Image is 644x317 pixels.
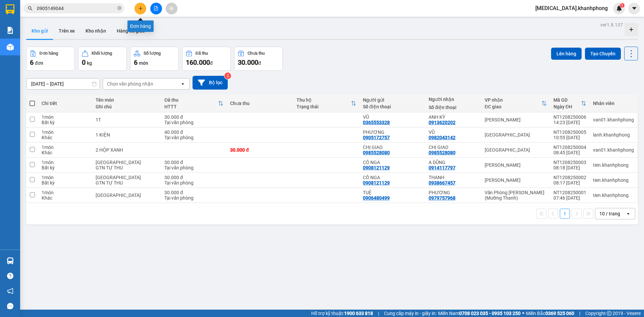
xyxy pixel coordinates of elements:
[224,72,231,79] sup: 2
[164,175,223,180] div: 30.000 đ
[42,129,89,135] div: 1 món
[130,47,179,71] button: Số lượng6món
[150,3,162,14] button: file-add
[429,145,478,150] div: CHỊ GIAO
[127,20,154,32] div: Đơn hàng
[429,195,455,201] div: 0979757968
[297,104,351,109] div: Trạng thái
[363,180,390,186] div: 0908121129
[6,4,14,14] img: logo-vxr
[593,147,634,153] div: van01.khanhphong
[96,193,158,198] div: TX
[42,165,89,170] div: Bất kỳ
[96,97,158,103] div: Tên món
[40,51,58,56] div: Đơn hàng
[485,162,547,168] div: [PERSON_NAME]
[134,58,138,66] span: 6
[164,114,223,120] div: 30.000 đ
[599,210,620,217] div: 10 / trang
[485,104,541,109] div: ĐC giao
[560,209,570,219] button: 1
[485,147,547,153] div: [GEOGRAPHIC_DATA]
[248,51,265,56] div: Chưa thu
[553,195,586,201] div: 07:46 [DATE]
[96,180,158,186] div: GTN TỰ THU
[553,120,586,125] div: 14:23 [DATE]
[42,135,89,140] div: Khác
[164,97,218,103] div: Đã thu
[485,117,547,122] div: [PERSON_NAME]
[363,120,390,125] div: 0365553328
[53,23,80,39] button: Trên xe
[182,47,231,71] button: Đã thu160.000đ
[7,257,14,264] img: warehouse-icon
[7,44,14,51] img: warehouse-icon
[96,160,158,165] div: TX
[42,190,89,195] div: 1 món
[553,180,586,186] div: 08:17 [DATE]
[193,76,228,90] button: Bộ lọc
[429,190,478,195] div: PHƯƠNG
[42,150,89,155] div: Khác
[26,47,75,71] button: Đơn hàng6đơn
[429,97,478,102] div: Người nhận
[87,60,92,66] span: kg
[363,135,390,140] div: 0905172757
[551,48,582,60] button: Lên hàng
[144,51,161,56] div: Số lượng
[593,193,634,198] div: tien.khanhphong
[164,120,223,125] div: Tại văn phòng
[553,114,586,120] div: NT1208250006
[42,145,89,150] div: 1 món
[42,175,89,180] div: 1 món
[42,120,89,125] div: Bất kỳ
[607,311,611,316] span: copyright
[139,60,148,66] span: món
[429,160,478,165] div: A DŨNG
[593,177,634,183] div: tien.khanhphong
[553,165,586,170] div: 08:18 [DATE]
[117,6,121,10] span: close-circle
[28,6,33,11] span: search
[164,195,223,201] div: Tại văn phòng
[620,3,625,8] sup: 1
[621,3,623,8] span: 1
[80,23,111,39] button: Kho nhận
[238,58,258,66] span: 30.000
[363,190,422,195] div: TUỆ
[429,135,455,140] div: 0982043142
[164,160,223,165] div: 30.000 đ
[593,162,634,168] div: tien.khanhphong
[485,132,547,138] div: [GEOGRAPHIC_DATA]
[631,5,637,11] span: caret-down
[210,60,213,66] span: đ
[363,104,422,109] div: Số điện thoại
[384,310,436,317] span: Cung cấp máy in - giấy in:
[363,175,422,180] div: CÔ NGA
[96,175,158,180] div: TX
[107,81,153,87] div: Chọn văn phòng nhận
[42,114,89,120] div: 1 món
[593,117,634,122] div: van01.khanhphong
[42,180,89,186] div: Bất kỳ
[459,311,521,316] strong: 0708 023 035 - 0935 103 250
[485,97,541,103] div: VP nhận
[545,311,574,316] strong: 0369 525 060
[553,135,586,140] div: 10:55 [DATE]
[363,97,422,103] div: Người gửi
[429,129,478,135] div: VŨ
[553,145,586,150] div: NT1208250004
[7,27,14,34] img: solution-icon
[164,190,223,195] div: 30.000 đ
[169,6,174,11] span: aim
[96,132,158,138] div: 1 KIỆN
[378,310,379,317] span: |
[96,117,158,122] div: 1T
[553,190,586,195] div: NT1208250001
[196,51,208,56] div: Đã thu
[92,51,112,56] div: Khối lượng
[154,6,158,11] span: file-add
[230,147,290,153] div: 30.000 đ
[585,48,621,60] button: Tạo Chuyến
[485,190,547,201] div: Văn Phòng [PERSON_NAME] (Mường Thanh)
